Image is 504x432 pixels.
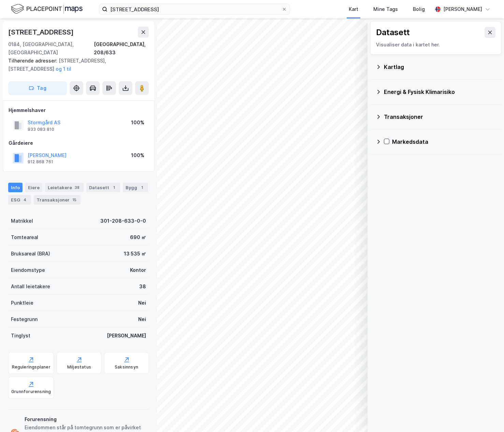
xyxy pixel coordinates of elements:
div: Datasett [86,183,120,192]
div: Forurensning [25,415,146,423]
div: 1 [139,184,145,191]
div: 13 535 ㎡ [124,250,146,258]
div: 100% [131,151,144,159]
div: ESG [8,195,31,205]
div: Datasett [376,27,410,38]
div: Gårdeiere [9,139,148,147]
div: 301-208-633-0-0 [100,217,146,225]
div: Hjemmelshaver [9,106,148,114]
div: [PERSON_NAME] [443,5,482,13]
div: Matrikkel [11,217,33,225]
div: 38 [73,184,81,191]
iframe: Chat Widget [470,399,504,432]
div: Bruksareal (BRA) [11,250,50,258]
div: 100% [131,119,144,127]
div: [STREET_ADDRESS], [STREET_ADDRESS] [8,57,143,73]
div: Kartlag [384,63,496,71]
span: Tilhørende adresser: [8,58,59,64]
div: Nei [138,315,146,323]
div: 4 [21,196,28,203]
button: Tag [8,81,67,95]
div: 1 [111,184,117,191]
input: Søk på adresse, matrikkel, gårdeiere, leietakere eller personer [107,4,282,14]
div: Bolig [413,5,425,13]
div: Mine Tags [373,5,398,13]
div: 15 [71,196,78,203]
div: [STREET_ADDRESS] [8,27,75,38]
div: Kontor [130,266,146,274]
div: Markedsdata [392,138,496,146]
div: Kart [349,5,358,13]
div: Eiendomstype [11,266,45,274]
div: Transaksjoner [384,113,496,121]
div: Miljøstatus [67,364,91,370]
div: 912 868 761 [28,159,53,165]
div: Transaksjoner [34,195,81,205]
div: Antall leietakere [11,282,50,291]
div: Kontrollprogram for chat [470,399,504,432]
div: 0184, [GEOGRAPHIC_DATA], [GEOGRAPHIC_DATA] [8,40,94,57]
div: Energi & Fysisk Klimarisiko [384,88,496,96]
div: [PERSON_NAME] [107,332,146,340]
div: Punktleie [11,299,33,307]
img: logo.f888ab2527a4732fd821a326f86c7f29.svg [11,3,83,15]
div: Grunnforurensning [11,389,51,394]
div: Tinglyst [11,332,30,340]
div: Visualiser data i kartet her. [376,41,495,49]
div: 38 [139,282,146,291]
div: Festegrunn [11,315,38,323]
div: Tomteareal [11,233,38,241]
div: [GEOGRAPHIC_DATA], 208/633 [94,40,149,57]
div: Bygg [123,183,148,192]
div: Nei [138,299,146,307]
div: Leietakere [45,183,84,192]
div: Saksinnsyn [115,364,138,370]
div: Info [8,183,23,192]
div: Eiere [25,183,42,192]
div: 933 083 810 [28,127,54,132]
div: 690 ㎡ [130,233,146,241]
div: Reguleringsplaner [12,364,51,370]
